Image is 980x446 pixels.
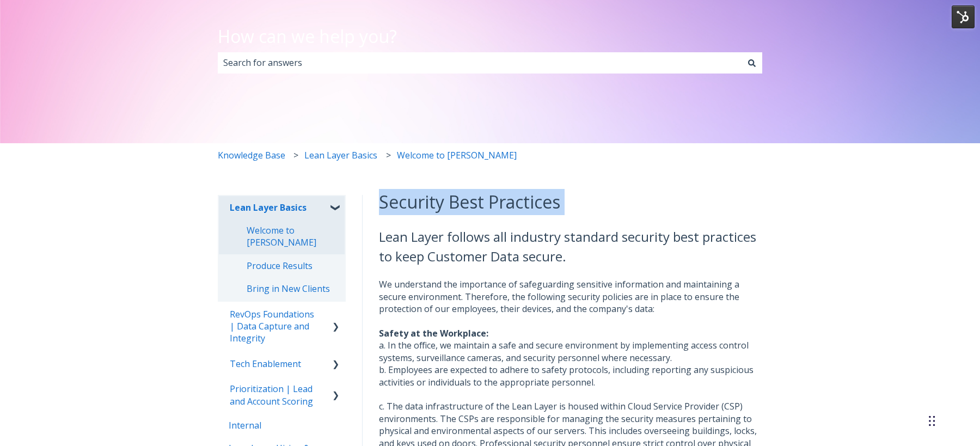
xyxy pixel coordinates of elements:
[379,278,762,388] p: We understand the importance of safeguarding sensitive information and maintaining a secure envir...
[219,375,345,398] a: Basics
[784,320,980,446] iframe: Chat Widget
[952,5,975,28] img: HubSpot Tools Menu Toggle
[379,189,762,215] h1: Security Best Practices
[218,143,285,168] a: Knowledge Base
[219,350,345,373] a: Basics
[218,23,762,50] label: How can we help you?
[742,52,762,73] button: Search
[379,227,762,266] h2: Lean Layer follows all industry standard security best practices to keep Customer Data secure.
[218,414,346,437] a: Internal
[219,352,312,375] a: Tech Enablement
[219,377,327,413] a: Prioritization | Lead and Account Scoring
[219,196,317,219] a: Lean Layer Basics
[219,254,345,277] a: Produce Results
[397,143,517,168] a: Welcome to [PERSON_NAME]
[304,143,377,168] a: Lean Layer Basics
[379,327,488,339] strong: Safety at the Workplace:
[929,405,935,437] div: Drag
[219,303,327,350] a: RevOps Foundations | Data Capture and Integrity
[219,219,345,254] a: Welcome to [PERSON_NAME]
[218,52,742,73] input: This is a search field with an auto-suggest feature attached.
[219,413,345,436] a: Basics
[219,277,345,300] a: Bring in New Clients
